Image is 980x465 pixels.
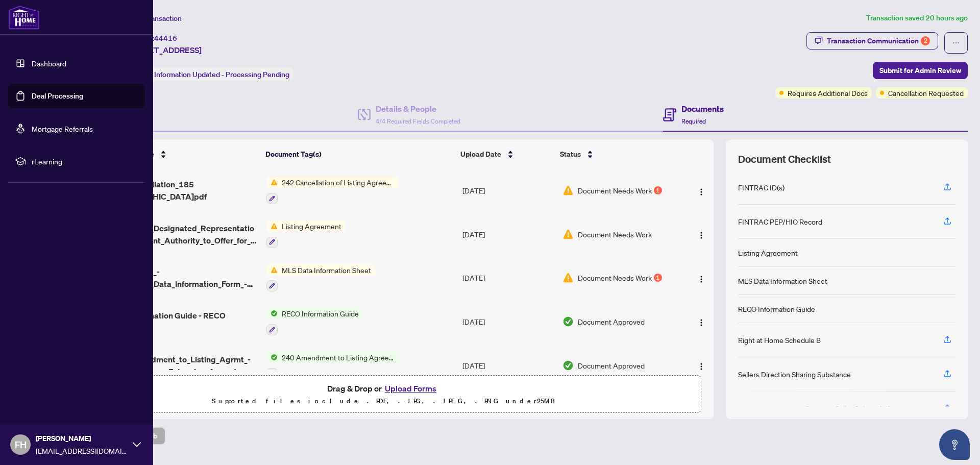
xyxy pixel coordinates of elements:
span: Listing Agreement [278,221,346,232]
button: Status IconMLS Data Information Sheet [266,264,375,292]
img: Document Status [562,185,574,196]
div: 2 [921,36,930,45]
div: Sellers Direction Sharing Substance [738,369,851,380]
span: Submit for Admin Review [879,62,961,79]
span: RECO Information Guide [278,308,363,319]
span: [EMAIL_ADDRESS][DOMAIN_NAME] [36,445,128,456]
span: Document Approved [578,360,645,371]
img: Logo [697,275,705,283]
span: 242_Cancellation_185 [GEOGRAPHIC_DATA]pdf [110,178,258,203]
th: Upload Date [456,140,556,168]
span: Document Needs Work [578,185,652,196]
span: 242 Cancellation of Listing Agreement - Authority to Offer for Sale [278,177,399,188]
div: RECO Information Guide [738,303,815,314]
span: Drag & Drop orUpload FormsSupported files include .PDF, .JPG, .JPEG, .PNG under25MB [66,376,701,413]
img: Document Status [562,360,574,371]
a: Mortgage Referrals [32,124,93,133]
span: View Transaction [127,14,182,23]
div: Status: [127,67,293,81]
img: Document Status [562,316,574,327]
img: Logo [697,188,705,196]
button: Status IconRECO Information Guide [266,308,363,335]
div: Right at Home Schedule B [738,334,821,346]
button: Status Icon240 Amendment to Listing Agreement - Authority to Offer for Sale Price Change/Extensio... [266,352,399,379]
span: MLS Data Information Sheet [278,264,375,276]
span: Document Needs Work [578,272,652,283]
span: rLearning [32,156,138,167]
span: 4/4 Required Fields Completed [376,117,460,125]
h4: Details & People [376,103,460,115]
th: (7) File Name [106,140,262,168]
img: Status Icon [266,264,278,276]
article: Transaction saved 20 hours ago [866,12,968,24]
span: Document Needs Work [578,229,652,240]
img: Status Icon [266,308,278,319]
button: Status Icon242 Cancellation of Listing Agreement - Authority to Offer for Sale [266,177,399,204]
img: Logo [697,231,705,239]
td: [DATE] [458,344,558,387]
img: Document Status [562,272,574,283]
img: Document Status [562,229,574,240]
span: Reco Information Guide - RECO Forms.pdf [110,309,258,334]
div: 1 [654,186,662,194]
a: Deal Processing [32,91,83,101]
button: Transaction Communication2 [806,32,938,50]
div: MLS Data Information Sheet [738,275,827,286]
div: Listing Agreement [738,247,798,258]
button: Status IconListing Agreement [266,221,346,248]
button: Logo [693,226,709,242]
span: Requires Additional Docs [788,87,868,99]
a: Dashboard [32,59,66,68]
span: Drag & Drop or [327,382,439,395]
p: Supported files include .PDF, .JPG, .JPEG, .PNG under 25 MB [72,395,695,407]
td: [DATE] [458,256,558,300]
img: Logo [697,319,705,327]
span: Upload Date [460,149,501,160]
button: Logo [693,357,709,374]
button: Logo [693,313,709,330]
button: Open asap [939,429,970,460]
span: 240 Amendment to Listing Agreement - Authority to Offer for Sale Price Change/Extension/Amendment(s) [278,352,399,363]
div: Transaction Communication [827,33,930,49]
span: Information Updated - Processing Pending [154,70,289,79]
span: ellipsis [952,39,960,46]
th: Status [556,140,676,168]
button: Logo [693,270,709,286]
span: Required [681,117,706,125]
div: 1 [654,274,662,282]
h4: Documents [681,103,724,115]
span: [STREET_ADDRESS] [127,44,202,56]
button: Submit for Admin Review [873,62,968,79]
button: Upload Forms [382,382,439,395]
span: [PERSON_NAME] [36,433,128,444]
img: Status Icon [266,221,278,232]
img: Status Icon [266,352,278,363]
span: 271_Seller_Designated_Representation_Agreement_Authority_to_Offer_for_Sale__2__-_PropTx-[PERSON_N... [110,222,258,247]
span: Document Checklist [738,152,831,166]
th: Document Tag(s) [261,140,456,168]
span: 240_Amendment_to_Listing_Agrmt_-_Price_Change_Extension_Amendment__A__-_PropTx-[PERSON_NAME].pdf [110,353,258,378]
img: Status Icon [266,177,278,188]
div: FINTRAC PEP/HIO Record [738,216,822,227]
td: [DATE] [458,300,558,344]
span: Status [560,149,581,160]
span: 291_Condo_-_Sale_MLS_Data_Information_Form_-_PropTx-[PERSON_NAME].pdf [110,265,258,290]
td: [DATE] [458,212,558,256]
button: Logo [693,182,709,199]
div: FINTRAC ID(s) [738,182,785,193]
span: Cancellation Requested [888,87,964,99]
img: Logo [697,362,705,371]
td: [DATE] [458,168,558,212]
span: 44416 [154,34,177,43]
span: FH [15,437,27,452]
img: logo [8,5,40,30]
span: Document Approved [578,316,645,327]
